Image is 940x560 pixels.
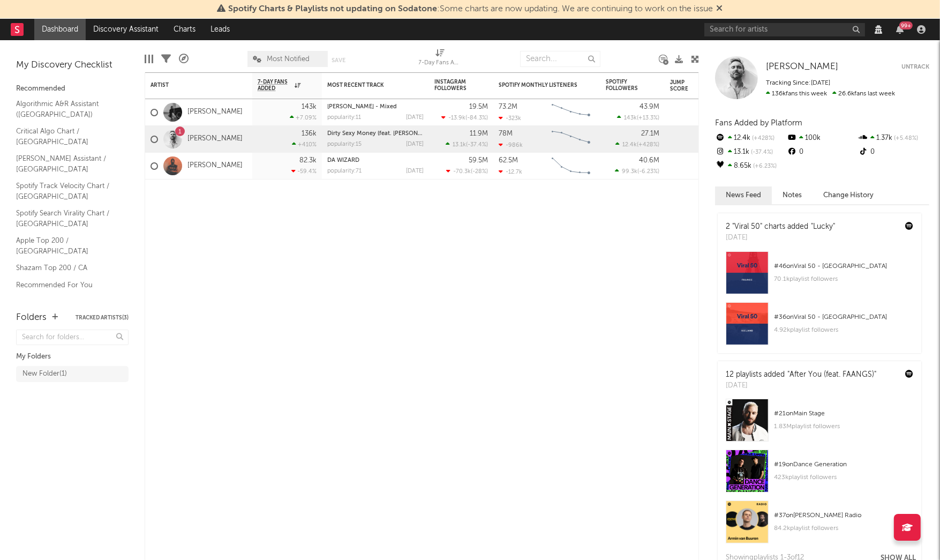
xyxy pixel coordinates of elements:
div: Folders [16,311,47,324]
span: : Some charts are now updating. We are continuing to work on the issue [229,5,713,13]
span: 99.3k [622,169,637,175]
input: Search for artists [704,23,865,36]
div: 59.5M [469,157,488,164]
button: Save [332,57,345,63]
a: Shazam Top 200 / CA [16,262,118,274]
div: ( ) [446,168,488,175]
a: Discovery Assistant [86,19,166,40]
div: 73.2M [499,103,517,110]
div: My Folders [16,350,129,363]
div: Recommended [16,83,129,95]
div: [DATE] [726,380,876,391]
a: Recommended For You [16,279,118,291]
div: Dirty Sexy Money (feat. Charli XCX & French Montana) - Mesto Remix [327,131,424,137]
span: +6.23 % [751,163,777,169]
div: 99 + [899,21,913,29]
svg: Chart title [547,153,595,180]
div: ( ) [617,114,659,121]
a: Dirty Sexy Money (feat. [PERSON_NAME] & French [US_STATE]) - [PERSON_NAME] Remix [327,131,573,137]
div: A&R Pipeline [179,46,189,72]
a: [PERSON_NAME] Assistant / [GEOGRAPHIC_DATA] [16,153,118,175]
div: 136k [302,130,317,137]
div: 0 [858,145,929,159]
div: # 46 on Viral 50 - [GEOGRAPHIC_DATA] [774,260,913,273]
div: 11.9M [470,130,488,137]
span: 13.1k [453,142,466,148]
a: [PERSON_NAME] [187,135,243,144]
div: ( ) [615,168,659,175]
span: +5.48 % [893,136,919,141]
a: #19onDance Generation423kplaylist followers [718,450,921,501]
span: 136k fans this week [766,91,827,97]
div: New Folder ( 1 ) [22,368,67,380]
div: [DATE] [406,115,424,121]
div: 8.65k [715,159,786,173]
span: Fans Added by Platform [715,119,802,127]
a: Algorithmic A&R Assistant ([GEOGRAPHIC_DATA]) [16,98,118,120]
div: 12.4k [715,131,786,145]
div: 19.5M [469,103,488,110]
div: Luther - Mixed [327,104,424,110]
div: +7.09 % [290,114,317,121]
a: Spotify Search Virality Chart / [GEOGRAPHIC_DATA] [16,207,118,229]
div: 27.1M [641,130,659,137]
div: [DATE] [406,141,424,147]
span: 143k [624,115,637,121]
span: Dismiss [717,5,723,13]
div: 4.92k playlist followers [774,324,913,337]
span: 7-Day Fans Added [258,79,292,92]
div: # 19 on Dance Generation [774,458,913,471]
div: 13.1k [715,145,786,159]
span: Most Notified [267,56,310,63]
button: Change History [813,186,884,204]
div: Artist [151,82,231,88]
span: -84.3 % [467,115,486,121]
div: 100k [786,131,858,145]
div: 62.5M [499,157,518,164]
svg: Chart title [547,126,595,153]
div: 423k playlist followers [774,471,913,484]
a: Spotify Track Velocity Chart / [GEOGRAPHIC_DATA] [16,180,118,202]
span: 26.6k fans last week [766,91,895,97]
a: [PERSON_NAME] [766,62,838,72]
a: DA WIZARD [327,158,359,163]
div: 1.83M playlist followers [774,420,913,433]
div: [DATE] [406,168,424,174]
div: 12 playlists added [726,369,876,380]
div: popularity: 71 [327,168,362,174]
div: +410 % [292,141,317,148]
div: 143k [302,103,317,110]
div: Instagram Followers [434,79,472,92]
div: 43.9M [640,103,659,110]
a: [PERSON_NAME] [187,108,243,117]
a: #46onViral 50 - [GEOGRAPHIC_DATA]70.1kplaylist followers [718,251,921,302]
div: Most Recent Track [327,82,408,88]
span: Spotify Charts & Playlists not updating on Sodatone [229,5,438,13]
span: [PERSON_NAME] [766,62,838,71]
a: #37on[PERSON_NAME] Radio84.2kplaylist followers [718,501,921,551]
span: Tracking Since: [DATE] [766,80,830,86]
span: 12.4k [622,142,637,148]
input: Search... [520,51,600,67]
div: 7-Day Fans Added (7-Day Fans Added) [419,46,462,72]
div: 7-Day Fans Added (7-Day Fans Added) [419,57,462,70]
a: Charts [166,19,203,40]
span: +428 % [638,142,658,148]
div: Spotify Monthly Listeners [499,82,579,88]
div: ( ) [615,141,659,148]
a: New Folder(1) [16,366,129,382]
div: 73.2 [670,160,713,173]
div: -986k [499,141,523,148]
span: -6.23 % [639,169,658,175]
a: Leads [203,19,237,40]
div: 2 "Viral 50" charts added [726,221,835,233]
div: 78M [499,130,513,137]
a: #21onMain Stage1.83Mplaylist followers [718,399,921,450]
span: +428 % [750,136,774,141]
div: Spotify Followers [606,79,643,92]
a: "After You (feat. FAANGS)" [787,371,876,378]
button: 99+ [896,25,904,34]
button: Untrack [901,62,929,72]
span: -37.4 % [468,142,486,148]
a: #36onViral 50 - [GEOGRAPHIC_DATA]4.92kplaylist followers [718,302,921,353]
